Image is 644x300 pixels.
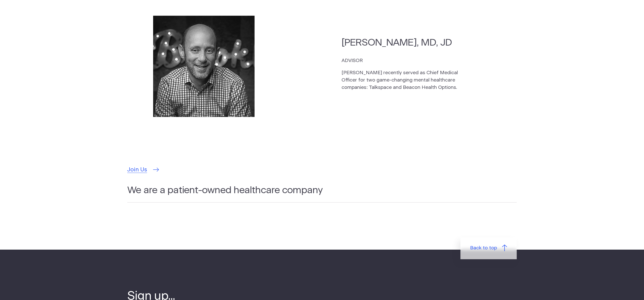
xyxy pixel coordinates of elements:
span: Join Us [127,166,147,174]
span: Back to top [470,245,497,252]
p: ADVISOR [342,57,472,65]
a: Back to top [460,237,517,259]
h2: We are a patient-owned healthcare company [127,184,517,203]
a: Join Us [127,166,158,174]
p: [PERSON_NAME] recently served as Chief Medical Officer for two game-changing mental healthcare co... [342,69,472,91]
h2: [PERSON_NAME], MD, JD [342,36,472,49]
